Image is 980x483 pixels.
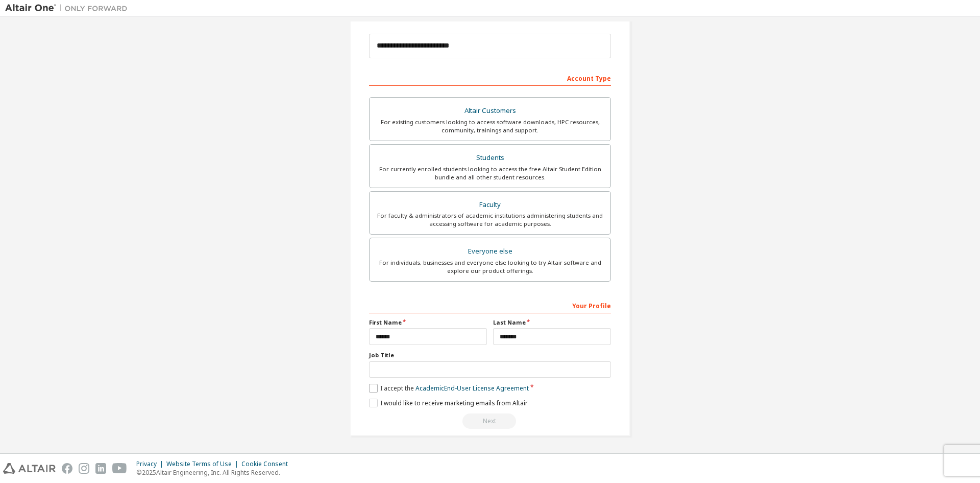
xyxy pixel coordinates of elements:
[62,463,72,474] img: facebook.svg
[415,384,529,393] a: Academic End-User License Agreement
[136,460,166,468] div: Privacy
[369,384,529,393] label: I accept the
[241,460,294,468] div: Cookie Consent
[112,463,127,474] img: youtube.svg
[376,118,604,134] div: For existing customers looking to access software downloads, HPC resources, community, trainings ...
[369,70,611,86] div: Account Type
[369,297,611,313] div: Your Profile
[369,351,611,359] label: Job Title
[369,318,487,327] label: First Name
[376,198,604,212] div: Faculty
[3,463,56,474] img: altair_logo.svg
[79,463,89,474] img: instagram.svg
[376,212,604,228] div: For faculty & administrators of academic institutions administering students and accessing softwa...
[376,104,604,118] div: Altair Customers
[376,151,604,165] div: Students
[369,413,611,429] div: Read and acccept EULA to continue
[136,468,294,477] p: © 2025 Altair Engineering, Inc. All Rights Reserved.
[369,399,528,407] label: I would like to receive marketing emails from Altair
[95,463,106,474] img: linkedin.svg
[376,165,604,181] div: For currently enrolled students looking to access the free Altair Student Edition bundle and all ...
[493,318,611,327] label: Last Name
[376,244,604,259] div: Everyone else
[376,259,604,275] div: For individuals, businesses and everyone else looking to try Altair software and explore our prod...
[166,460,241,468] div: Website Terms of Use
[5,3,133,13] img: Altair One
